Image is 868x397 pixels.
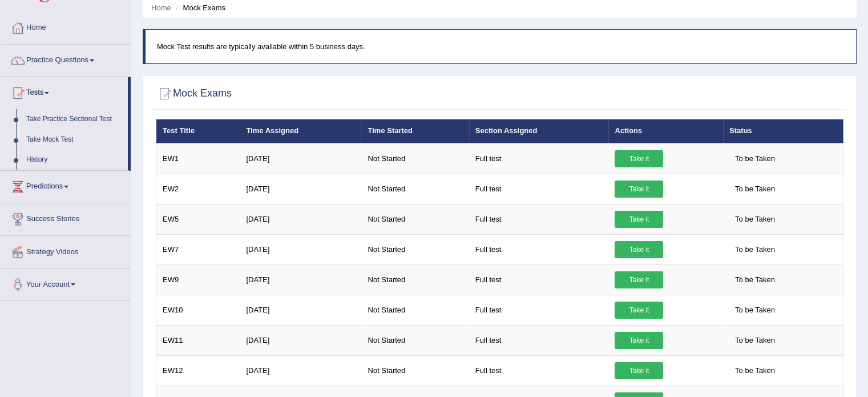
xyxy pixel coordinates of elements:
td: [DATE] [240,355,361,386]
a: Take it [615,241,663,258]
a: Take it [615,181,663,198]
td: Not Started [361,355,469,386]
td: Full test [469,204,609,234]
td: Not Started [361,143,469,174]
a: Strategy Videos [1,236,131,264]
td: EW2 [156,174,240,204]
a: Take it [615,150,663,167]
td: EW5 [156,204,240,234]
td: Not Started [361,264,469,295]
td: EW7 [156,234,240,264]
span: To be Taken [729,362,781,379]
span: To be Taken [729,150,781,167]
td: EW9 [156,264,240,295]
a: Take it [615,302,663,319]
td: EW12 [156,355,240,386]
td: EW11 [156,325,240,355]
h2: Mock Exams [156,85,232,102]
li: Mock Exams [173,2,225,13]
a: Take it [615,362,663,379]
td: [DATE] [240,143,361,174]
span: To be Taken [729,271,781,288]
td: Full test [469,355,609,386]
a: Take it [615,332,663,349]
a: Your Account [1,268,131,297]
p: Mock Test results are typically available within 5 business days. [157,41,845,52]
th: Section Assigned [469,119,609,143]
td: [DATE] [240,264,361,295]
a: Home [1,12,131,41]
a: History [21,150,128,170]
td: Not Started [361,325,469,355]
th: Test Title [156,119,240,143]
td: Full test [469,234,609,264]
td: [DATE] [240,295,361,325]
th: Status [723,119,843,143]
td: Full test [469,174,609,204]
a: Home [151,3,171,12]
td: EW10 [156,295,240,325]
td: Not Started [361,234,469,264]
th: Time Started [361,119,469,143]
a: Take Practice Sectional Test [21,109,128,130]
td: Full test [469,143,609,174]
span: To be Taken [729,302,781,319]
td: Full test [469,264,609,295]
span: To be Taken [729,211,781,228]
a: Predictions [1,171,131,199]
a: Take it [615,271,663,288]
span: To be Taken [729,241,781,258]
th: Time Assigned [240,119,361,143]
span: To be Taken [729,181,781,198]
a: Tests [1,77,128,106]
td: Not Started [361,204,469,234]
a: Practice Questions [1,45,131,73]
a: Take it [615,211,663,228]
td: EW1 [156,143,240,174]
td: Not Started [361,295,469,325]
td: [DATE] [240,174,361,204]
td: Full test [469,295,609,325]
a: Success Stories [1,203,131,232]
td: [DATE] [240,325,361,355]
td: [DATE] [240,234,361,264]
td: [DATE] [240,204,361,234]
th: Actions [608,119,722,143]
td: Not Started [361,174,469,204]
td: Full test [469,325,609,355]
a: Take Mock Test [21,130,128,150]
span: To be Taken [729,332,781,349]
